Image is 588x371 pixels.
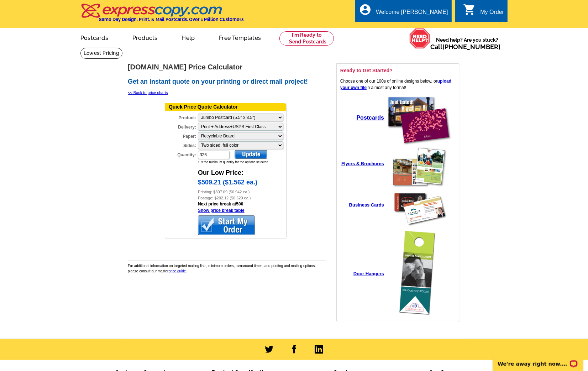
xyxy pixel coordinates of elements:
a: Free Templates [208,29,272,46]
label: Quantity: [165,150,197,158]
a: Same Day Design, Print, & Mail Postcards. Over 1 Million Customers. [80,9,245,22]
a: 500 [236,202,243,207]
a: create a door hanger online [397,313,441,318]
a: create a flyer online [391,183,448,188]
div: Next price break at [198,201,286,214]
p: Choose one of our 100s of online designs below, or in almost any format! [340,78,456,91]
a: Products [121,29,169,46]
div: Quick Price Quote Calculator [165,103,286,111]
a: Postcards [69,29,120,46]
strong: Flyers & Brochures [341,161,384,166]
a: create a business card online [389,225,450,230]
img: help [409,28,430,49]
div: $509.21 ($1.562 ea.) [198,178,286,189]
div: Welcome [PERSON_NAME] [376,9,448,19]
h3: Ready to Get Started? [340,67,456,74]
a: << Back to price charts [128,90,168,95]
div: Our Low Price: [198,164,286,178]
span: For additional information on targeted mailing lists, minimum orders, turnaround times, and print... [128,264,316,273]
a: price guide [169,269,186,273]
img: create a flyer [393,147,446,187]
a: Help [170,29,206,46]
label: Delivery: [165,122,197,130]
img: create a business card [391,190,448,227]
span: Need help? Are you stuck? [430,36,504,51]
h2: Get an instant quote on your printing or direct mail project! [128,78,326,86]
label: Paper: [165,131,197,140]
i: shopping_cart [463,3,476,16]
i: account_circle [359,3,372,16]
label: Sides: [165,141,197,149]
h4: Same Day Design, Print, & Mail Postcards. Over 1 Million Customers. [99,17,245,22]
div: Printing: $307.09 ($0.942 ea.) [198,189,286,195]
a: shopping_cart My Order [463,8,504,17]
a: Door Hangers [353,271,384,276]
img: create a door hanger [399,230,440,317]
div: Postage: $202.12 ($0.620 ea.) [198,195,286,201]
a: Postcards [357,116,384,121]
div: 1 is the minimum quantity for the options selected. [198,160,286,165]
a: Show price break table [198,208,245,213]
iframe: LiveChat chat widget [488,349,588,371]
a: Business Cards [349,203,384,208]
h1: [DOMAIN_NAME] Price Calculator [128,63,326,71]
a: [PHONE_NUMBER] [442,43,500,51]
strong: Postcards [357,115,384,121]
img: create a postcard [387,96,451,146]
a: create a postcard online [385,142,453,147]
a: upload your own file [340,79,451,90]
label: Product: [165,113,197,121]
span: Call [430,43,500,51]
a: Flyers & Brochures [341,161,384,166]
strong: Business Cards [349,202,384,208]
div: My Order [480,9,504,19]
